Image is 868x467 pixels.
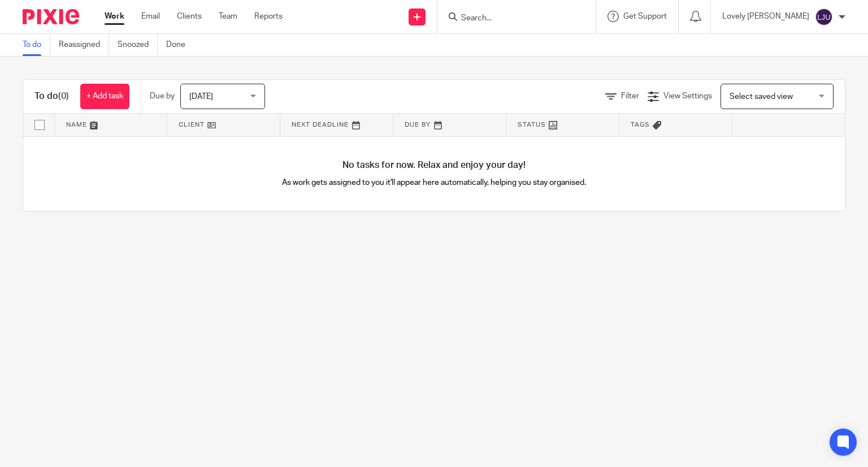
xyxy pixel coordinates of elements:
[105,11,124,22] a: Work
[189,93,213,101] span: [DATE]
[59,34,109,56] a: Reassigned
[730,93,793,101] span: Select saved view
[623,12,667,20] span: Get Support
[460,14,562,24] input: Search
[815,8,833,26] img: svg%3E
[23,9,79,24] img: Pixie
[58,92,69,101] span: (0)
[150,90,175,102] p: Due by
[631,122,650,128] span: Tags
[141,11,160,22] a: Email
[166,34,194,56] a: Done
[219,11,237,22] a: Team
[722,11,809,22] p: Lovely [PERSON_NAME]
[254,11,283,22] a: Reports
[229,177,640,188] p: As work gets assigned to you it'll appear here automatically, helping you stay organised.
[23,159,845,171] h4: No tasks for now. Relax and enjoy your day!
[177,11,202,22] a: Clients
[34,90,69,102] h1: To do
[80,84,129,109] a: + Add task
[23,34,50,56] a: To do
[663,92,712,100] span: View Settings
[621,92,639,100] span: Filter
[118,34,158,56] a: Snoozed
